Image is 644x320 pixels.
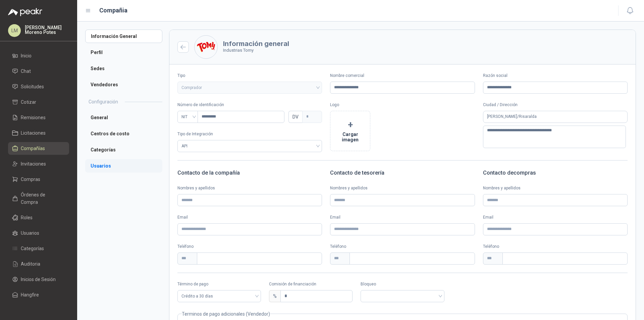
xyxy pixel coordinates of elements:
[21,291,39,299] span: Hangfire
[8,142,69,155] a: Compañías
[8,80,69,93] a: Solicitudes
[177,131,322,137] p: Tipo de Integración
[330,243,475,250] p: Teléfono
[177,73,322,79] label: Tipo
[177,281,261,287] label: Término de pago
[85,127,162,140] a: Centros de costo
[8,258,69,270] a: Auditoria
[182,310,270,318] legend: Terminos de pago adicionales (Vendedor)
[177,102,322,108] p: Número de identificación
[177,185,322,191] label: Nombres y apellidos
[21,160,46,168] span: Invitaciones
[8,49,69,62] a: Inicio
[21,176,40,183] span: Compras
[177,243,322,250] p: Teléfono
[483,214,628,221] label: Email
[269,290,280,302] div: %
[483,102,628,108] p: Ciudad / Dirección
[288,111,302,123] span: DV
[21,229,39,237] span: Usuarios
[25,25,69,35] p: [PERSON_NAME] Moreno Potes
[8,288,69,301] a: Hangfire
[330,169,475,177] h3: Contacto de tesorería
[223,40,289,47] h3: Información general
[223,47,289,54] p: Industrias Tomy
[8,96,69,108] a: Cotizar
[8,211,69,224] a: Roles
[8,173,69,186] a: Compras
[85,46,162,59] a: Perfil
[21,145,45,152] span: Compañías
[8,157,69,170] a: Invitaciones
[21,83,44,90] span: Solicitudes
[21,276,56,283] span: Inicios de Sesión
[483,73,628,79] label: Razón social
[181,291,257,301] span: Crédito a 30 días
[99,6,127,15] h1: Compañia
[21,114,46,121] span: Remisiones
[85,143,162,156] a: Categorías
[8,273,69,286] a: Inicios de Sesión
[8,8,42,16] img: Logo peakr
[85,62,162,75] a: Sedes
[8,111,69,124] a: Remisiones
[85,159,162,173] a: Usuarios
[21,129,46,137] span: Licitaciones
[177,169,322,177] h3: Contacto de la compañía
[8,188,69,209] a: Órdenes de Compra
[89,98,118,105] h2: Configuración
[8,65,69,78] a: Chat
[330,111,370,151] button: +Cargar imagen
[483,185,628,191] label: Nombres y apellidos
[8,227,69,239] a: Usuarios
[483,169,628,177] h3: Contacto de compras
[195,36,217,58] img: Company Logo
[330,214,475,221] label: Email
[21,245,44,252] span: Categorías
[8,242,69,255] a: Categorías
[85,30,162,43] a: Información General
[85,111,162,124] a: General
[330,102,475,108] p: Logo
[85,78,162,91] a: Vendedores
[269,281,353,287] label: Comisión de financiación
[8,127,69,139] a: Licitaciones
[177,214,322,221] label: Email
[181,83,318,93] span: Comprador
[181,112,194,122] span: NIT
[330,73,475,79] label: Nombre comercial
[21,191,63,206] span: Órdenes de Compra
[21,52,32,59] span: Inicio
[181,141,318,151] span: API
[21,67,31,75] span: Chat
[21,260,40,268] span: Auditoria
[361,281,444,287] label: Bloqueo
[8,24,21,37] div: LM
[21,214,33,221] span: Roles
[21,98,36,106] span: Cotizar
[483,243,628,250] p: Teléfono
[330,185,475,191] label: Nombres y apellidos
